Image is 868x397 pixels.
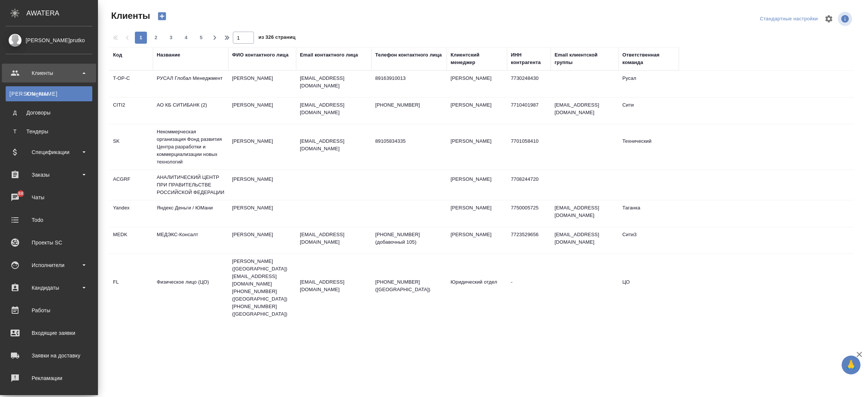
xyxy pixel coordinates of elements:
td: CITI2 [109,98,153,124]
td: SK [109,134,153,160]
td: ACGRF [109,172,153,198]
td: Юридический отдел [447,275,507,301]
button: 3 [165,32,177,44]
div: Договоры [9,109,89,116]
a: ДДоговоры [6,105,92,120]
div: Исполнители [6,260,92,271]
td: [PERSON_NAME] [228,98,296,124]
p: 89105834335 [375,137,443,145]
div: Клиентский менеджер [451,51,503,66]
button: Создать [153,10,171,23]
div: Ответственная команда [622,51,675,66]
div: Входящие заявки [6,327,92,339]
a: Заявки на доставку [2,346,96,365]
td: Технический [619,134,679,160]
td: Yandex [109,200,153,227]
div: ИНН контрагента [511,51,547,66]
div: Рекламации [6,373,92,384]
td: АО КБ СИТИБАНК (2) [153,98,228,124]
td: 7701058410 [507,134,551,160]
td: МЕДЭКС-Консалт [153,227,228,253]
div: split button [758,13,820,25]
div: Заявки на доставку [6,350,92,361]
td: [PERSON_NAME] [228,172,296,198]
div: Тендеры [9,128,89,135]
td: FL [109,275,153,301]
td: Некоммерческая организация Фонд развития Центра разработки и коммерциализации новых технологий [153,124,228,169]
span: 🙏 [845,357,857,373]
p: [EMAIL_ADDRESS][DOMAIN_NAME] [300,278,368,293]
div: Чаты [6,192,92,203]
a: [PERSON_NAME]Клиенты [6,86,92,101]
div: [PERSON_NAME]prutko [6,36,92,44]
td: Яндекс Деньги / ЮМани [153,200,228,227]
div: Заказы [6,169,92,180]
td: АНАЛИТИЧЕСКИЙ ЦЕНТР ПРИ ПРАВИТЕЛЬСТВЕ РОССИЙСКОЙ ФЕДЕРАЦИИ [153,170,228,200]
td: [EMAIL_ADDRESS][DOMAIN_NAME] [551,227,619,253]
td: [PERSON_NAME] [228,71,296,97]
div: Email контактного лица [300,51,358,59]
p: 89163910013 [375,75,443,82]
td: ЦО [619,275,679,301]
span: Настроить таблицу [820,10,838,28]
td: [PERSON_NAME] [447,98,507,124]
td: 7730248430 [507,71,551,97]
td: 7723529656 [507,227,551,253]
a: Todo [2,211,96,229]
td: Сити [619,98,679,124]
td: MEDK [109,227,153,253]
span: 5 [195,34,207,41]
td: [PERSON_NAME] [447,134,507,160]
td: 7708244720 [507,172,551,198]
td: [PERSON_NAME] [447,227,507,253]
td: РУСАЛ Глобал Менеджмент [153,71,228,97]
div: Todo [6,214,92,226]
td: [PERSON_NAME] [228,227,296,253]
a: Рекламации [2,369,96,388]
p: [EMAIL_ADDRESS][DOMAIN_NAME] [300,101,368,116]
button: 5 [195,32,207,44]
div: Email клиентской группы [555,51,615,66]
td: Русал [619,71,679,97]
td: [PERSON_NAME] [447,71,507,97]
div: Работы [6,305,92,316]
td: 7750005725 [507,200,551,227]
span: Посмотреть информацию [838,12,854,26]
div: AWATERA [26,6,98,21]
td: - [507,275,551,301]
td: 7710401987 [507,98,551,124]
button: 🙏 [842,356,860,374]
a: Входящие заявки [2,324,96,342]
div: Кандидаты [6,282,92,293]
td: [PERSON_NAME] [447,200,507,227]
div: Спецификации [6,147,92,158]
span: 88 [14,190,28,197]
div: ФИО контактного лица [232,51,289,59]
td: [PERSON_NAME] [447,172,507,198]
p: [PHONE_NUMBER] ([GEOGRAPHIC_DATA]) [375,278,443,293]
p: [PHONE_NUMBER] [375,101,443,109]
td: T-OP-C [109,71,153,97]
td: [PERSON_NAME] ([GEOGRAPHIC_DATA]) [EMAIL_ADDRESS][DOMAIN_NAME] [PHONE_NUMBER] ([GEOGRAPHIC_DATA])... [228,254,296,322]
button: 2 [150,32,162,44]
td: [EMAIL_ADDRESS][DOMAIN_NAME] [551,200,619,227]
a: ТТендеры [6,124,92,139]
td: Сити3 [619,227,679,253]
p: [EMAIL_ADDRESS][DOMAIN_NAME] [300,231,368,246]
div: Проекты SC [6,237,92,248]
div: Название [157,51,180,59]
p: [PHONE_NUMBER] (добавочный 105) [375,231,443,246]
a: Работы [2,301,96,320]
div: Клиенты [9,90,89,98]
a: 88Чаты [2,188,96,207]
span: 2 [150,34,162,41]
p: [EMAIL_ADDRESS][DOMAIN_NAME] [300,137,368,153]
span: Клиенты [109,10,150,22]
a: Проекты SC [2,233,96,252]
div: Клиенты [6,67,92,79]
td: [PERSON_NAME] [228,134,296,160]
td: Таганка [619,200,679,227]
span: из 326 страниц [258,33,295,44]
div: Код [113,51,122,59]
span: 4 [180,34,192,41]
